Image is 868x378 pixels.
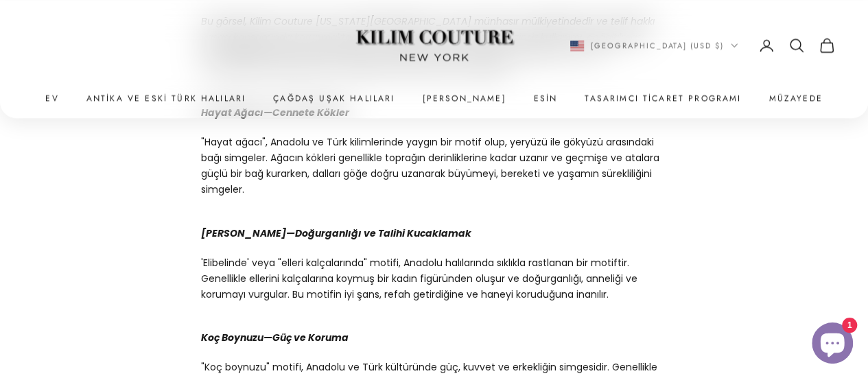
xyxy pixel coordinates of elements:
[201,255,637,300] font: 'Elibelinde' veya "elleri kalçalarında" motifi, Anadolu halılarında sıklıkla rastlanan bir motift...
[570,37,836,54] nav: İkincil gezinme
[295,226,471,239] font: Doğurganlığı ve Talihi Kucaklamak
[769,92,822,104] font: Müzayede
[45,91,58,105] a: Ev
[422,92,506,104] font: [PERSON_NAME]
[273,91,395,105] a: Çağdaş Uşak Halıları
[769,91,822,105] a: Müzayede
[286,226,295,239] font: —
[86,91,246,105] a: Antika ve Eski Türk Halıları
[263,106,272,119] font: —
[585,92,741,104] font: Tasarımcı Ticaret Programı
[33,91,835,105] nav: Birincil gezinme
[534,91,558,105] a: Esin
[263,330,272,344] font: —
[534,92,558,104] font: Esin
[201,226,286,239] font: [PERSON_NAME]
[273,92,395,104] font: Çağdaş Uşak Halıları
[86,92,246,104] font: Antika ve Eski Türk Halıları
[570,39,738,51] button: Ülkeyi veya para birimini değiştirin
[201,106,263,119] font: Hayat Ağacı
[422,91,506,105] summary: [PERSON_NAME]
[45,92,58,104] font: Ev
[808,322,857,367] inbox-online-store-chat: Shopify çevrimiçi mağaza sohbeti
[591,40,725,51] font: [GEOGRAPHIC_DATA] (USD $)
[272,106,349,119] font: Cennete Kökler
[201,135,659,196] font: "Hayat ağacı", Anadolu ve Türk kilimlerinde yaygın bir motif olup, yeryüzü ile gökyüzü arasındaki...
[272,330,349,344] font: Güç ve Koruma
[201,330,263,344] font: Koç Boynuzu
[585,91,741,105] a: Tasarımcı Ticaret Programı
